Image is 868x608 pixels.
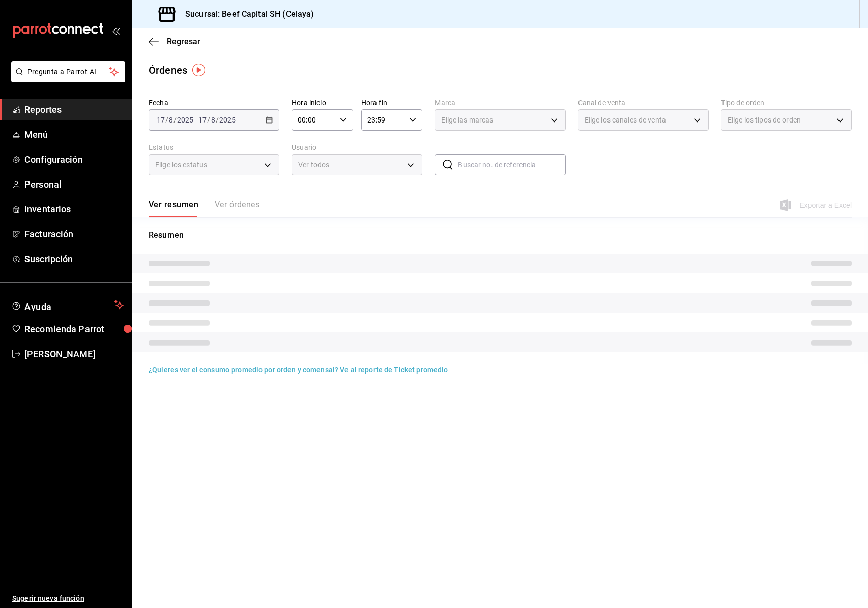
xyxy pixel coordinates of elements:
[192,64,205,76] img: Tooltip marker
[112,26,120,35] button: open_drawer_menu
[211,116,216,124] input: --
[156,116,165,124] input: --
[207,116,210,124] span: /
[578,99,709,106] label: Canal de venta
[11,61,125,82] button: Pregunta a Parrot AI
[298,160,403,170] span: Ver todos
[198,116,207,124] input: --
[24,347,124,361] span: [PERSON_NAME]
[165,116,168,124] span: /
[24,103,124,116] span: Reportes
[292,99,353,106] label: Hora inicio
[195,116,197,124] span: -
[24,322,124,336] span: Recomienda Parrot
[24,177,124,191] span: Personal
[216,116,219,124] span: /
[149,229,852,241] p: Resumen
[149,200,259,217] div: navigation tabs
[27,67,109,77] span: Pregunta a Parrot AI
[292,144,422,151] label: Usuario
[458,155,565,175] input: Buscar no. de referencia
[149,366,448,374] a: ¿Quieres ver el consumo promedio por orden y comensal? Ve al reporte de Ticket promedio
[24,252,124,266] span: Suscripción
[435,99,565,106] label: Marca
[24,202,124,216] span: Inventarios
[219,116,236,124] input: ----
[24,128,124,141] span: Menú
[173,116,177,124] span: /
[149,63,187,78] div: Órdenes
[441,115,493,125] span: Elige las marcas
[168,116,173,124] input: --
[149,37,200,46] button: Regresar
[149,99,279,106] label: Fecha
[24,227,124,241] span: Facturación
[177,116,194,124] input: ----
[167,37,200,46] span: Regresar
[12,593,124,604] span: Sugerir nueva función
[361,99,423,106] label: Hora fin
[7,74,125,84] a: Pregunta a Parrot AI
[728,115,801,125] span: Elige los tipos de orden
[177,8,314,20] h3: Sucursal: Beef Capital SH (Celaya)
[149,144,279,151] label: Estatus
[24,299,110,311] span: Ayuda
[24,153,124,166] span: Configuración
[721,99,852,106] label: Tipo de orden
[585,115,666,125] span: Elige los canales de venta
[155,160,207,170] span: Elige los estatus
